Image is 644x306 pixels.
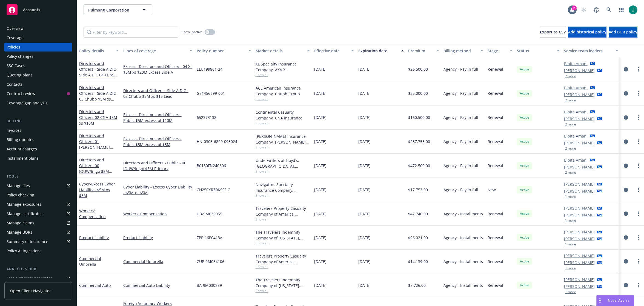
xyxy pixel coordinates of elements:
[197,163,228,168] span: B0180FN2406061
[256,48,304,54] div: Market details
[4,126,72,135] a: Invoices
[443,139,478,144] span: Agency - Pay in full
[358,235,371,241] span: [DATE]
[603,4,614,15] a: Search
[314,90,327,96] span: [DATE]
[7,61,25,70] div: SSC Cases
[79,48,113,54] div: Policy details
[253,44,312,57] button: Market details
[197,139,237,144] span: HN-0303-6829-093024
[256,253,310,265] div: Travelers Property Casualty Company of America, Travelers Insurance
[4,61,72,70] a: SSC Cases
[578,4,589,15] a: Start snowing
[358,187,371,193] span: [DATE]
[358,211,371,217] span: [DATE]
[488,235,503,241] span: Renewal
[4,2,72,18] a: Accounts
[565,219,576,222] button: 1 more
[515,44,562,57] button: Status
[10,288,51,294] span: Open Client Navigator
[408,48,433,54] div: Premium
[564,260,595,265] a: [PERSON_NAME]
[256,97,310,101] span: Show all
[256,121,310,125] span: Show all
[635,90,642,97] a: more
[488,48,506,54] div: Stage
[443,211,483,217] span: Agency - Installments
[623,258,629,265] a: circleInformation
[597,295,603,306] div: Drag to move
[7,154,39,163] div: Installment plans
[312,44,356,57] button: Effective date
[565,243,576,246] button: 1 more
[358,259,371,264] span: [DATE]
[623,282,629,288] a: circleInformation
[356,44,406,57] button: Expiration date
[197,211,222,217] span: UB-9M030955
[564,277,595,282] a: [PERSON_NAME]
[121,44,194,57] button: Lines of coverage
[7,71,33,79] div: Quoting plans
[256,182,310,193] div: Navigators Specialty Insurance Company, Hartford Insurance Group
[79,85,117,107] a: Directors and Officers - Side A DIC
[4,228,72,237] a: Manage BORs
[4,24,72,33] a: Overview
[564,229,595,235] a: [PERSON_NAME]
[591,4,602,15] a: Report a Bug
[314,115,327,120] span: [DATE]
[623,66,629,73] a: circleInformation
[84,4,152,15] button: PulmonX Corporation
[79,139,113,156] span: - 01 [PERSON_NAME] $5M xs $5M
[572,5,577,10] div: 2
[7,126,21,135] div: Invoices
[4,200,72,209] span: Manage exposures
[443,163,478,168] span: Agency - Pay in full
[564,109,588,115] a: Bibita Amani
[623,90,629,97] a: circleInformation
[79,115,117,126] span: - 02 CNA $5M xs $10M
[77,44,121,57] button: Policy details
[564,164,595,170] a: [PERSON_NAME]
[314,163,327,168] span: [DATE]
[7,43,20,52] div: Policies
[408,259,428,264] span: $14,139.00
[408,139,430,144] span: $287,753.00
[565,123,576,126] button: 2 more
[256,109,310,121] div: Continental Casualty Company, CNA Insurance
[564,212,595,218] a: [PERSON_NAME]
[564,68,595,73] a: [PERSON_NAME]
[4,174,72,179] div: Tools
[443,187,478,193] span: Agency - Pay in full
[256,205,310,217] div: Travelers Property Casualty Company of America, Travelers Insurance
[256,229,310,241] div: The Travelers Indemnity Company of [US_STATE], Travelers Insurance
[623,114,629,121] a: circleInformation
[7,209,42,218] div: Manage certificates
[256,85,310,97] div: ACE American Insurance Company, Chubb Group
[441,44,485,57] button: Billing method
[564,140,595,146] a: [PERSON_NAME]
[7,24,24,33] div: Overview
[408,66,428,72] span: $26,500.00
[565,99,576,102] button: 2 more
[517,48,554,54] div: Status
[519,163,530,168] span: Active
[314,235,327,241] span: [DATE]
[4,80,72,89] a: Contacts
[635,114,642,121] a: more
[488,259,503,264] span: Renewal
[408,163,430,168] span: $472,500.00
[443,235,483,241] span: Agency - Installments
[7,200,41,209] div: Manage exposures
[7,52,33,61] div: Policy changes
[358,282,371,288] span: [DATE]
[4,154,72,163] a: Installment plans
[358,139,371,144] span: [DATE]
[256,265,310,269] span: Show all
[443,282,483,288] span: Agency - Installments
[197,259,224,264] span: CUP-9M034106
[7,247,42,255] div: Policy AI ingestions
[540,29,566,35] span: Export to CSV
[519,187,530,192] span: Active
[408,187,428,193] span: $17,753.00
[79,256,101,267] a: Commercial Umbrella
